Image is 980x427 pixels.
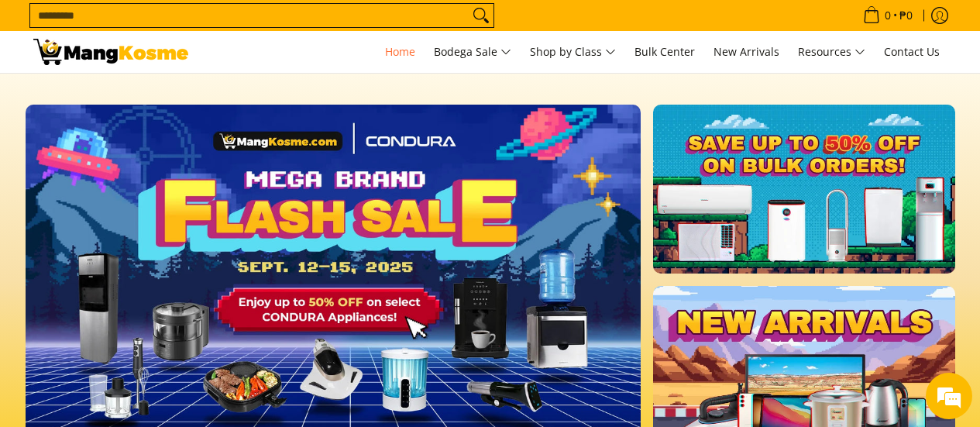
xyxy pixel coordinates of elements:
button: Search [469,4,493,27]
img: Mang Kosme: Your Home Appliances Warehouse Sale Partner! [33,39,188,65]
span: Shop by Class [530,43,616,62]
span: 0 [882,10,893,21]
a: Contact Us [876,31,947,73]
a: Resources [790,31,873,73]
span: Bodega Sale [434,43,511,62]
a: Home [377,31,423,73]
span: New Arrivals [714,44,779,59]
a: Shop by Class [522,31,624,73]
span: Contact Us [884,44,940,59]
span: Home [385,44,415,59]
span: • [858,7,917,24]
a: Bulk Center [627,31,703,73]
span: Bulk Center [634,44,695,59]
span: ₱0 [897,10,915,21]
a: New Arrivals [706,31,787,73]
a: Bodega Sale [426,31,519,73]
nav: Main Menu [204,31,947,73]
span: Resources [798,43,865,62]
